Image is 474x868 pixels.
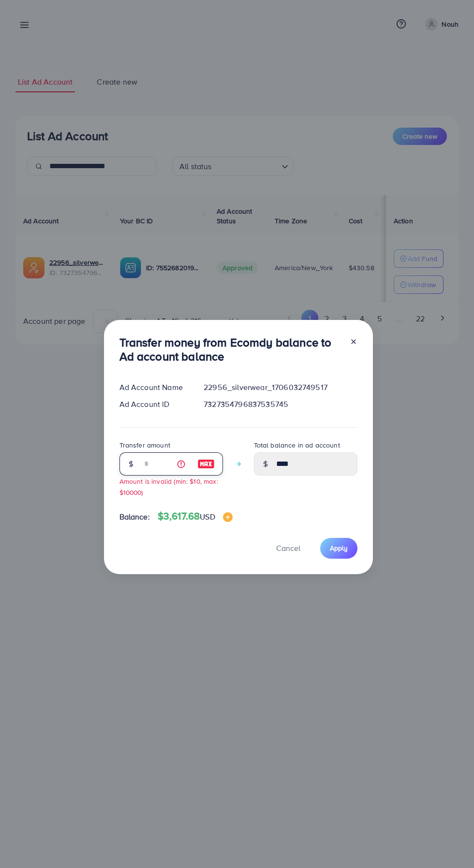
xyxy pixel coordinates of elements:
[119,440,170,450] label: Transfer amount
[197,458,215,470] img: image
[112,399,196,410] div: Ad Account ID
[119,477,218,497] small: Amount is invalid (min: $10, max: $10000)
[119,335,342,363] h3: Transfer money from Ecomdy balance to Ad account balance
[254,440,340,450] label: Total balance in ad account
[320,538,357,559] button: Apply
[196,399,365,410] div: 7327354796837535745
[112,382,196,393] div: Ad Account Name
[200,511,215,522] span: USD
[119,511,150,522] span: Balance:
[330,543,348,553] span: Apply
[264,538,312,559] button: Cancel
[223,512,233,522] img: image
[158,510,233,522] h4: $3,617.68
[276,543,300,553] span: Cancel
[196,382,365,393] div: 22956_silverwear_1706032749517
